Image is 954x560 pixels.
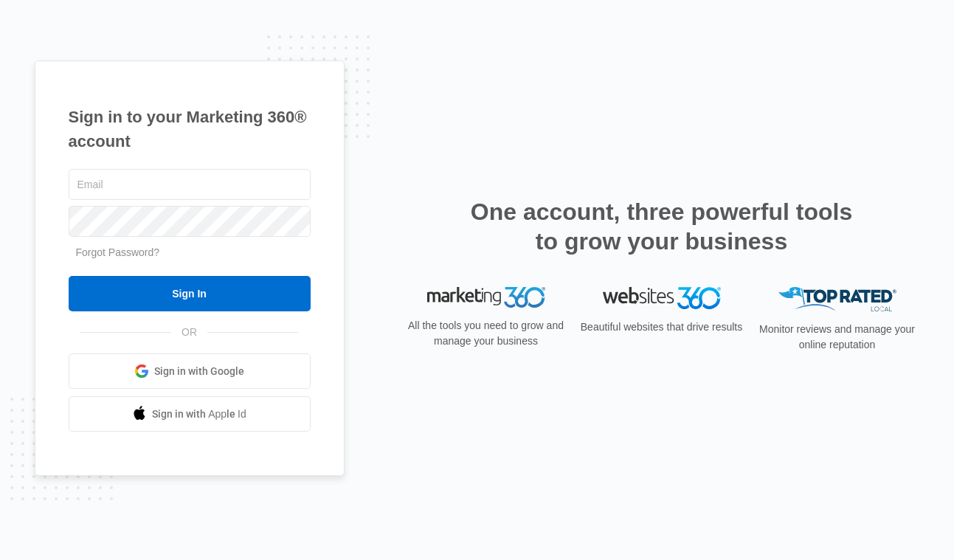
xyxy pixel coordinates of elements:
[69,105,311,153] h1: Sign in to your Marketing 360® account
[404,318,569,349] p: All the tools you need to grow and manage your business
[76,246,160,258] a: Forgot Password?
[778,287,896,311] img: Top Rated Local
[69,169,311,200] input: Email
[171,325,207,340] span: OR
[427,287,545,308] img: Marketing 360
[69,353,311,389] a: Sign in with Google
[603,287,721,308] img: Websites 360
[154,364,244,379] span: Sign in with Google
[755,322,920,353] p: Monitor reviews and manage your online reputation
[69,276,311,311] input: Sign In
[579,319,744,335] p: Beautiful websites that drive results
[152,407,246,422] span: Sign in with Apple Id
[466,197,857,256] h2: One account, three powerful tools to grow your business
[69,396,311,432] a: Sign in with Apple Id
